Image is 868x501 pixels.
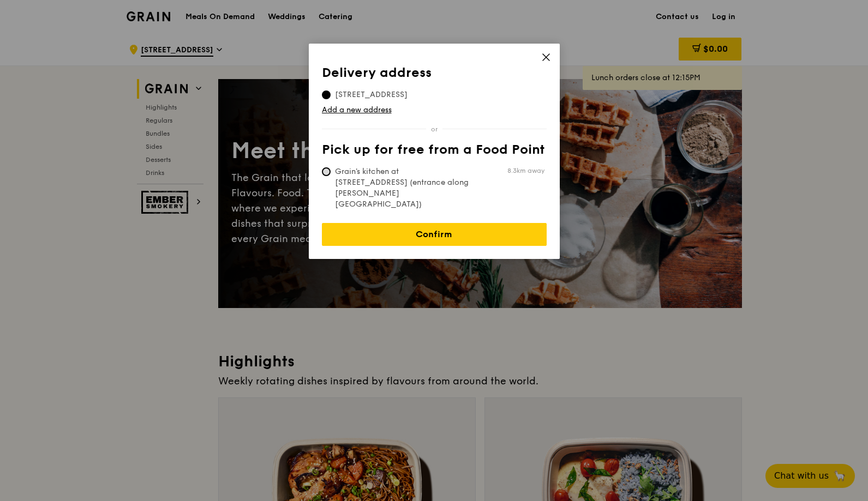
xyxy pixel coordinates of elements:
a: Add a new address [322,105,547,116]
th: Pick up for free from a Food Point [322,142,547,162]
span: 8.3km away [507,166,544,175]
th: Delivery address [322,65,547,85]
input: [STREET_ADDRESS] [322,90,331,99]
span: [STREET_ADDRESS] [322,89,421,100]
input: Grain's kitchen at [STREET_ADDRESS] (entrance along [PERSON_NAME][GEOGRAPHIC_DATA])8.3km away [322,167,331,176]
a: Confirm [322,223,547,246]
span: Grain's kitchen at [STREET_ADDRESS] (entrance along [PERSON_NAME][GEOGRAPHIC_DATA]) [322,166,484,210]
